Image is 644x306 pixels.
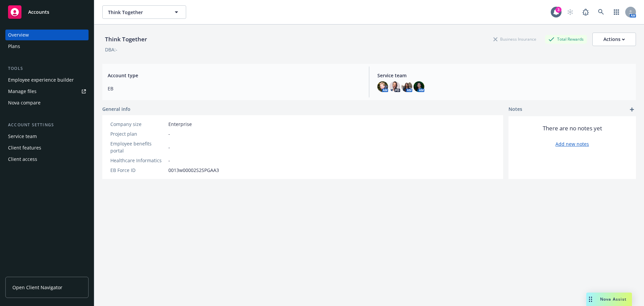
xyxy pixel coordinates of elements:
[8,97,41,108] div: Nova compare
[543,124,602,132] span: There are no notes yet
[490,35,540,43] div: Business Insurance
[610,5,623,19] a: Switch app
[5,75,89,85] a: Employee experience builder
[168,130,170,137] span: -
[555,140,589,147] a: Add new notes
[110,130,166,137] div: Project plan
[8,131,37,142] div: Service team
[600,296,627,302] span: Nova Assist
[5,3,89,21] a: Accounts
[110,157,166,164] div: Healthcare Informatics
[168,167,219,174] span: 0013w00002S2SPGAA3
[168,157,170,164] span: -
[8,75,74,85] div: Employee experience builder
[377,81,388,92] img: photo
[586,293,632,306] button: Nova Assist
[5,41,89,52] a: Plans
[8,154,37,165] div: Client access
[168,121,192,128] span: Enterprise
[168,144,170,151] span: -
[594,5,608,19] a: Search
[105,46,117,53] div: DBA: -
[108,72,361,79] span: Account type
[8,41,20,52] div: Plans
[110,140,166,154] div: Employee benefits portal
[508,105,522,114] span: Notes
[586,293,595,306] div: Drag to move
[108,9,166,16] span: Think Together
[5,131,89,142] a: Service team
[377,72,631,79] span: Service team
[603,33,625,46] div: Actions
[102,35,150,44] div: Think Together
[8,142,41,153] div: Client features
[563,5,577,19] a: Start snowing
[628,105,636,114] a: add
[110,167,166,174] div: EB Force ID
[102,105,130,113] span: General info
[5,86,89,97] a: Manage files
[8,30,29,40] div: Overview
[401,81,412,92] img: photo
[28,9,49,15] span: Accounts
[110,121,166,128] div: Company size
[5,97,89,108] a: Nova compare
[592,33,636,46] button: Actions
[5,154,89,165] a: Client access
[5,65,89,72] div: Tools
[5,142,89,153] a: Client features
[108,85,361,92] span: EB
[545,35,587,43] div: Total Rewards
[12,284,62,291] span: Open Client Navigator
[102,5,186,19] button: Think Together
[5,122,89,128] div: Account settings
[5,30,89,40] a: Overview
[414,81,424,92] img: photo
[389,81,400,92] img: photo
[555,7,561,13] div: 3
[8,86,37,97] div: Manage files
[579,5,592,19] a: Report a Bug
